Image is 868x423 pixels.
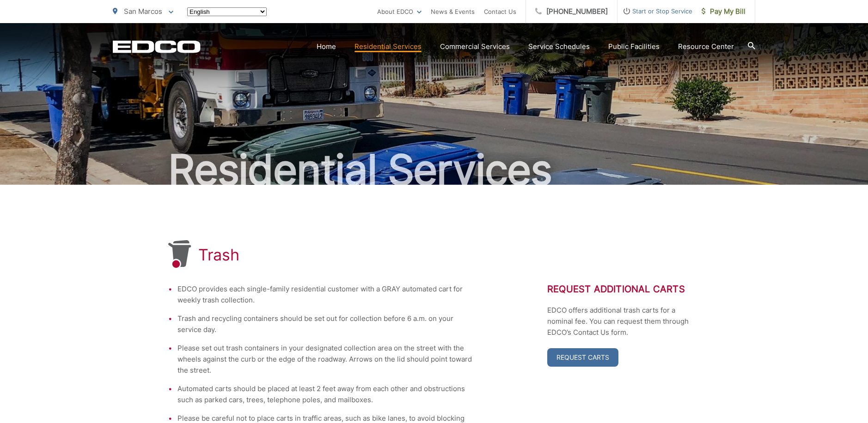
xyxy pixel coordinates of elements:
[177,383,473,405] li: Automated carts should be placed at least 2 feet away from each other and obstructions such as pa...
[198,246,239,264] h1: Trash
[608,41,660,52] a: Public Facilities
[547,305,700,338] p: EDCO offers additional trash carts for a nominal fee. You can request them through EDCO’s Contact...
[317,41,336,52] a: Home
[547,284,700,295] h2: Request Additional Carts
[124,7,162,16] span: San Marcos
[547,348,618,367] a: Request Carts
[177,284,473,306] li: EDCO provides each single-family residential customer with a GRAY automated cart for weekly trash...
[484,6,516,17] a: Contact Us
[377,6,422,17] a: About EDCO
[440,41,510,52] a: Commercial Services
[177,343,473,376] li: Please set out trash containers in your designated collection area on the street with the wheels ...
[431,6,475,17] a: News & Events
[177,313,473,335] li: Trash and recycling containers should be set out for collection before 6 a.m. on your service day.
[528,41,590,52] a: Service Schedules
[187,7,267,16] select: Select a language
[113,40,201,53] a: EDCD logo. Return to the homepage.
[678,41,734,52] a: Resource Center
[113,147,755,193] h2: Residential Services
[355,41,422,52] a: Residential Services
[702,6,746,17] span: Pay My Bill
